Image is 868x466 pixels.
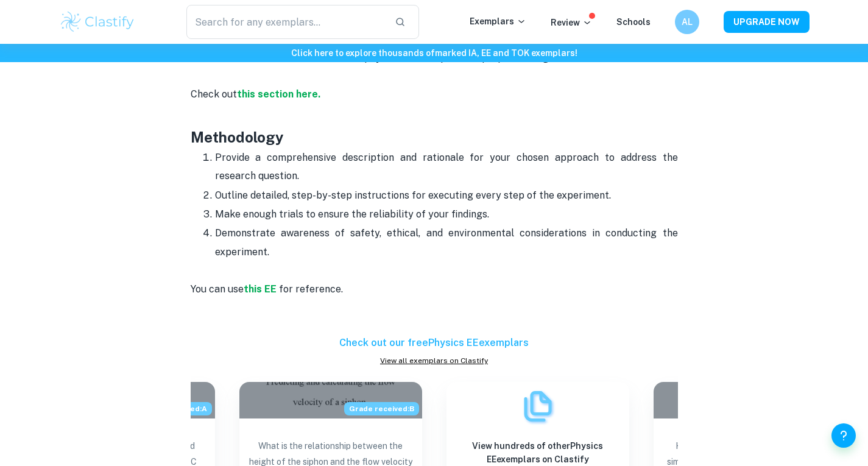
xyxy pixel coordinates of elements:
[191,129,284,146] strong: Methodology
[186,5,386,39] input: Search for any exemplars...
[344,402,419,415] span: Grade received: B
[244,283,277,295] strong: this EE
[520,388,556,425] img: Exemplars
[831,423,856,448] button: Help and Feedback
[551,16,592,29] p: Review
[191,67,678,104] p: Check out
[244,283,279,295] a: this EE
[59,10,136,34] img: Clastify logo
[191,336,678,350] h6: Check out our free Physics EE exemplars
[215,149,678,186] p: Provide a comprehensive description and rationale for your chosen approach to address the researc...
[724,11,810,33] button: UPGRADE NOW
[215,186,678,205] p: Outline detailed, step-by-step instructions for executing every step of the experiment.
[680,15,694,29] h6: AL
[215,224,678,261] p: Demonstrate awareness of safety, ethical, and environmental considerations in conducting the expe...
[470,15,526,28] p: Exemplars
[215,205,678,224] p: Make enough trials to ensure the reliability of your findings.
[191,355,678,366] a: View all exemplars on Clastify
[2,46,866,60] h6: Click here to explore thousands of marked IA, EE and TOK exemplars !
[675,10,699,34] button: AL
[191,261,678,336] p: You can use for reference.
[456,439,619,466] h6: View hundreds of other Physics EE exemplars on Clastify
[616,17,651,27] a: Schools
[237,88,320,100] a: this section here.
